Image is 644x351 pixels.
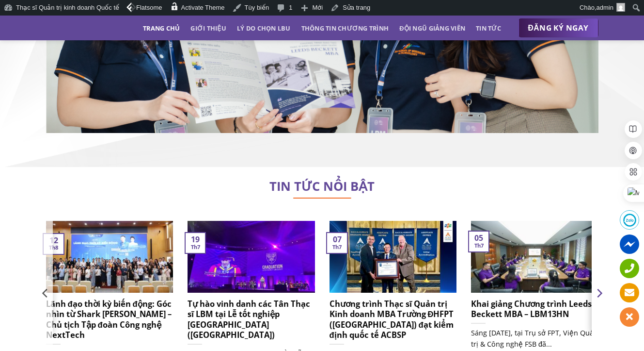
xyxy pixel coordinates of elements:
a: Giới thiệu [190,19,226,37]
a: Đội ngũ giảng viên [399,19,465,37]
img: line-lbu.jpg [293,198,351,199]
a: Lý do chọn LBU [237,19,291,37]
h5: Tự hào vinh danh các Tân Thạc sĩ LBM tại Lễ tốt nghiệp [GEOGRAPHIC_DATA] ([GEOGRAPHIC_DATA]) [188,299,315,340]
a: Trang chủ [143,19,180,37]
span: admin [597,4,613,11]
a: Tin tức [476,19,501,37]
h5: Khai giảng Chương trình Leeds Beckett MBA – LBM13HN [471,299,598,319]
a: ĐĂNG KÝ NGAY [518,18,598,38]
p: Sáng [DATE], tại Trụ sở FPT, Viện Quản trị & Công nghệ FSB đã... [471,327,598,350]
h2: TIN TỨC NỔI BẬT [46,182,598,191]
h5: Chương trình Thạc sĩ Quản trị Kinh doanh MBA Trường ĐHFPT ([GEOGRAPHIC_DATA]) đạt kiểm định quốc ... [330,299,457,340]
a: Thông tin chương trình [301,19,389,37]
span: ĐĂNG KÝ NGAY [528,22,589,34]
h5: Lãnh đạo thời kỳ biến động: Góc nhìn từ Shark [PERSON_NAME] – Chủ tịch Tập đoàn Công nghệ NextTech [46,299,173,340]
